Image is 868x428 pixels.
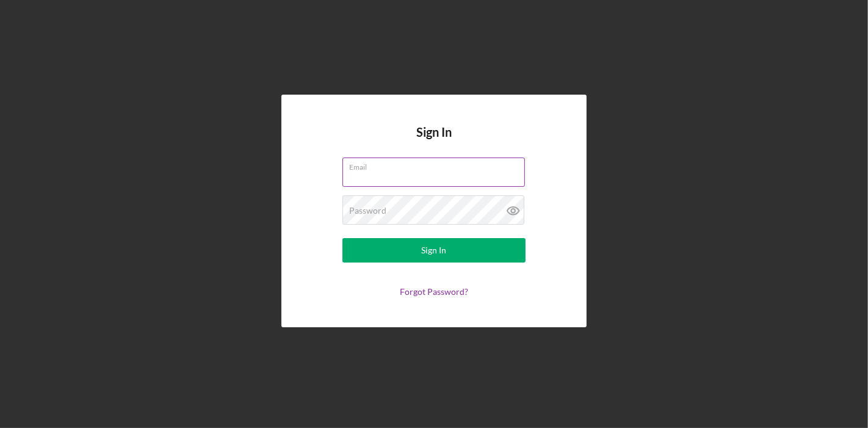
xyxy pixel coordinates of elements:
label: Email [349,158,525,172]
a: Forgot Password? [400,286,468,297]
button: Sign In [342,238,526,263]
div: Sign In [422,238,447,263]
label: Password [349,206,386,216]
h4: Sign In [416,125,452,158]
